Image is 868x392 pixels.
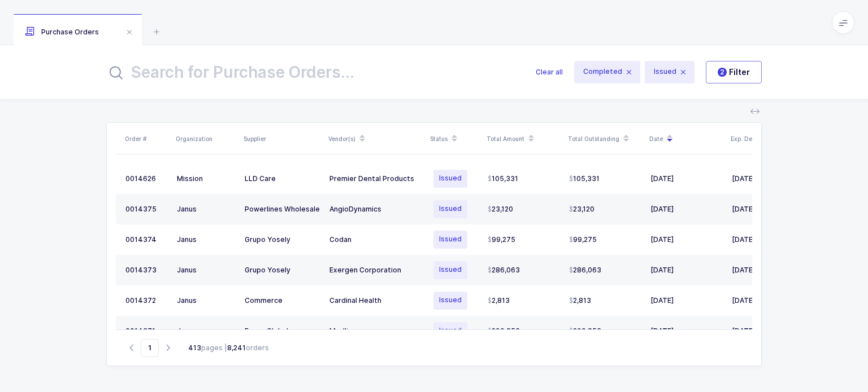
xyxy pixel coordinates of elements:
div: [DATE] [732,266,799,275]
div: [DATE] [650,205,723,214]
span: Issued [433,231,467,249]
span: 2,813 [569,296,591,305]
div: Codan [329,235,422,244]
div: Date [649,129,724,148]
div: Janus [177,296,236,305]
div: Janus [177,266,236,275]
span: 105,331 [488,174,518,183]
span: 99,275 [569,235,597,244]
div: Janus [177,327,236,336]
span: Issued [645,61,695,83]
div: Exergen Corporation [329,266,422,275]
sup: 2 [718,68,727,77]
div: [DATE] [650,266,723,275]
a: 0014374 [125,235,168,244]
button: 2Filter [706,61,762,83]
span: Clear all [536,67,563,78]
span: 2,813 [488,296,510,305]
span: Issued [433,170,467,188]
span: Issued [433,200,467,218]
div: [DATE] [650,174,723,183]
div: Cardinal Health [329,296,422,305]
div: Medline [329,327,422,336]
div: [DATE] [732,205,799,214]
span: Purchase Orders [25,28,99,36]
a: 0014372 [125,296,168,305]
div: Grupo Yosely [245,266,320,275]
div: [DATE] [650,296,723,305]
div: Powerlines Wholesale [245,205,320,214]
span: 290,856 [488,327,520,336]
span: 290,856 [569,327,601,336]
b: 8,241 [227,343,246,352]
div: [DATE] [732,174,799,183]
div: [DATE] [650,327,723,336]
div: [DATE] [732,235,799,244]
div: [DATE] [732,327,799,336]
span: Issued [433,261,467,279]
a: 0014375 [125,205,168,214]
span: Completed [574,61,640,83]
div: Organization [176,134,237,143]
div: [DATE] [650,235,723,244]
div: [DATE] [732,296,799,305]
div: Order # [125,134,169,143]
input: Search for Purchase Orders... [106,59,522,86]
div: Mission [177,174,236,183]
div: Janus [177,235,236,244]
div: Supplier [244,134,322,143]
div: Exp. Delivery Date [731,129,805,148]
div: Total Outstanding [568,129,643,148]
span: 286,063 [488,266,520,275]
span: Issued [433,292,467,310]
div: Total Amount [487,129,561,148]
div: Janus [177,205,236,214]
div: LLD Care [245,174,320,183]
div: Vendor(s) [328,129,423,148]
div: pages | orders [188,343,269,353]
b: 413 [188,343,201,352]
span: Go to [141,339,159,357]
div: Status [430,129,480,148]
button: Clear all [536,59,563,86]
span: 105,331 [569,174,600,183]
a: 0014371 [125,327,168,336]
span: Filter [718,67,750,78]
div: Grupo Yosely [245,235,320,244]
span: 23,120 [569,205,594,214]
div: Focus Global [245,327,320,336]
a: 0014373 [125,266,168,275]
div: AngioDynamics [329,205,422,214]
a: 0014626 [125,174,168,183]
span: Issued [433,322,467,340]
div: Premier Dental Products [329,174,422,183]
span: 23,120 [488,205,513,214]
span: 99,275 [488,235,515,244]
span: 286,063 [569,266,601,275]
div: Commerce [245,296,320,305]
